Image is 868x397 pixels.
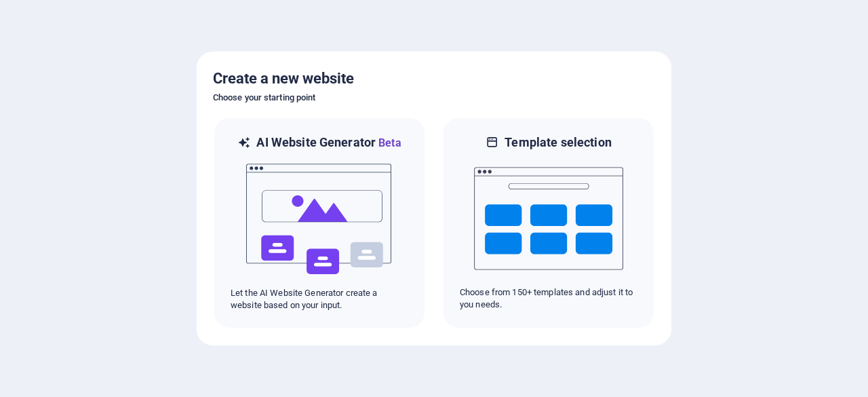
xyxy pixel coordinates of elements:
[213,90,655,106] h6: Choose your starting point
[231,287,408,311] p: Let the AI Website Generator create a website based on your input.
[460,286,637,311] p: Choose from 150+ templates and adjust it to you needs.
[213,117,426,329] div: AI Website GeneratorBetaaiLet the AI Website Generator create a website based on your input.
[376,136,401,149] span: Beta
[505,134,611,151] h6: Template selection
[442,117,655,329] div: Template selectionChoose from 150+ templates and adjust it to you needs.
[256,134,401,151] h6: AI Website Generator
[245,151,394,287] img: ai
[213,68,655,90] h5: Create a new website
